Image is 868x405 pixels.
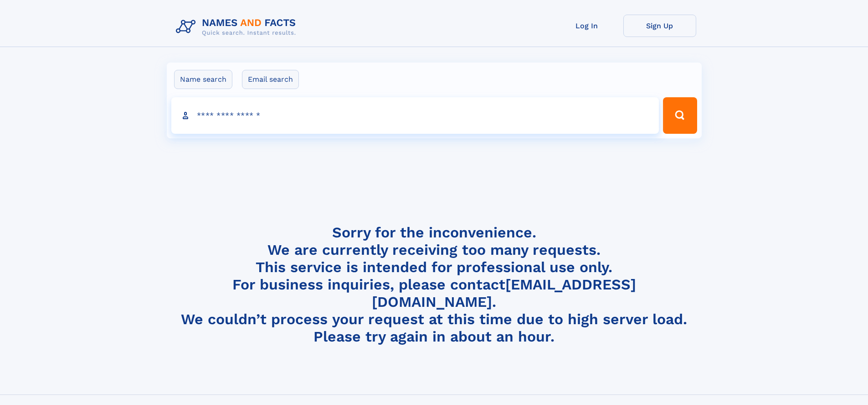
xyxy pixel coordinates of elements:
[550,15,623,37] a: Log In
[372,276,636,310] a: [EMAIL_ADDRESS][DOMAIN_NAME]
[623,15,696,37] a: Sign Up
[174,70,232,89] label: Name search
[663,97,697,134] button: Search Button
[172,15,303,39] img: Logo Names and Facts
[242,70,299,89] label: Email search
[172,224,696,346] h4: Sorry for the inconvenience. We are currently receiving too many requests. This service is intend...
[171,97,659,134] input: search input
